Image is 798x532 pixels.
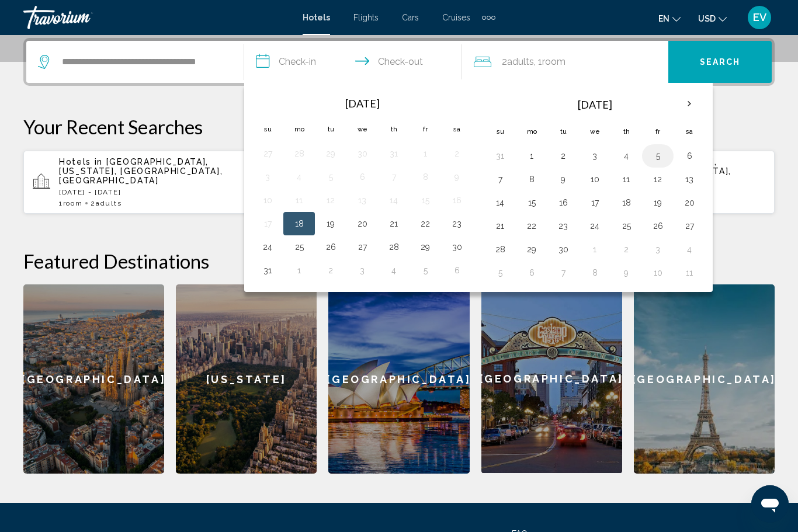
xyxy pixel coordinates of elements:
button: Day 3 [258,169,277,185]
button: Day 5 [416,262,435,279]
span: Search [700,58,741,67]
button: Day 9 [617,265,636,281]
button: Day 4 [290,169,308,185]
button: Day 4 [617,148,636,164]
h2: Featured Destinations [23,249,775,273]
button: Day 11 [617,171,636,187]
button: Day 5 [648,148,667,164]
span: USD [698,14,716,23]
button: Day 14 [384,192,403,208]
button: Day 29 [522,241,541,258]
button: Day 28 [384,239,403,255]
button: Day 16 [447,192,466,208]
button: Day 1 [290,262,308,279]
button: Day 27 [680,218,699,234]
a: Cars [402,13,419,22]
p: [DATE] - [DATE] [59,188,256,196]
button: Day 26 [321,239,340,255]
span: , 1 [534,54,565,70]
button: Day 2 [617,241,636,258]
button: Day 6 [522,265,541,281]
div: Search widget [26,41,772,83]
button: Day 13 [353,192,372,208]
a: Hotels [303,13,330,22]
button: Day 15 [522,194,541,211]
button: Search [668,41,772,83]
button: Day 30 [447,239,466,255]
button: Day 21 [384,215,403,232]
button: Day 5 [491,265,509,281]
button: Day 24 [585,218,604,234]
button: Day 31 [491,148,509,164]
button: Day 6 [447,262,466,279]
button: Day 29 [321,145,340,162]
iframe: Button to launch messaging window [751,485,789,523]
button: Day 15 [416,192,435,208]
button: Day 25 [290,239,308,255]
button: Day 8 [416,169,435,185]
th: [DATE] [516,91,674,119]
button: Day 16 [554,194,573,211]
a: [GEOGRAPHIC_DATA] [634,284,775,474]
button: Day 22 [416,215,435,232]
button: Change language [658,10,681,27]
button: Day 20 [680,194,699,211]
button: Day 9 [447,169,466,185]
button: Day 25 [617,218,636,234]
a: [GEOGRAPHIC_DATA] [328,284,469,474]
button: Day 10 [648,265,667,281]
a: [GEOGRAPHIC_DATA] [481,284,622,474]
span: Adults [507,56,534,67]
span: Flights [353,13,379,22]
button: Day 17 [585,194,604,211]
span: Room [63,199,83,207]
button: Day 11 [290,192,308,208]
div: [US_STATE] [176,284,317,474]
button: Day 20 [353,215,372,232]
button: Hotels in [GEOGRAPHIC_DATA], [US_STATE], [GEOGRAPHIC_DATA], [GEOGRAPHIC_DATA][DATE] - [DATE]1Room... [23,150,266,214]
th: [DATE] [283,91,441,116]
button: Day 3 [353,262,372,279]
button: Day 31 [258,262,277,279]
span: Cruises [442,13,470,22]
button: Day 7 [554,265,573,281]
button: Day 2 [554,148,573,164]
button: Day 1 [416,145,435,162]
button: Day 17 [258,215,277,232]
button: Day 18 [617,194,636,211]
button: Day 29 [416,239,435,255]
button: Day 1 [585,241,604,258]
button: Day 30 [353,145,372,162]
span: Adults [96,199,122,207]
button: Day 7 [384,169,403,185]
button: Day 18 [290,215,308,232]
button: Day 23 [447,215,466,232]
button: Day 4 [680,241,699,258]
button: Day 10 [585,171,604,187]
span: 2 [91,199,122,207]
button: Day 19 [648,194,667,211]
button: Day 4 [384,262,403,279]
p: Your Recent Searches [23,115,775,138]
button: Day 24 [258,239,277,255]
button: Day 6 [680,148,699,164]
button: Day 8 [522,171,541,187]
button: Day 7 [491,171,509,187]
div: [GEOGRAPHIC_DATA] [481,284,622,473]
a: Travorium [23,6,291,29]
span: Room [542,56,565,67]
button: Day 8 [585,265,604,281]
button: Extra navigation items [482,8,495,27]
a: [GEOGRAPHIC_DATA] [23,284,164,474]
button: Day 19 [321,215,340,232]
button: Day 28 [290,145,308,162]
button: Day 10 [258,192,277,208]
span: 2 [502,54,534,70]
button: Day 9 [554,171,573,187]
button: Day 23 [554,218,573,234]
span: Hotels in [59,157,103,166]
button: Travelers: 2 adults, 0 children [462,41,668,83]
